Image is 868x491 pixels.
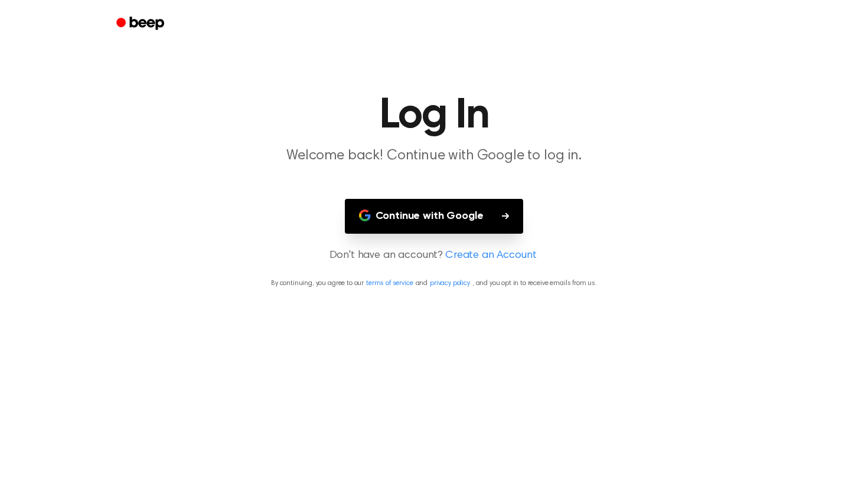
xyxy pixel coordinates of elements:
[445,248,536,264] a: Create an Account
[207,146,661,166] p: Welcome back! Continue with Google to log in.
[366,280,413,287] a: terms of service
[14,278,854,289] p: By continuing, you agree to our and , and you opt in to receive emails from us.
[345,199,524,234] button: Continue with Google
[108,12,175,35] a: Beep
[14,248,854,264] p: Don't have an account?
[430,280,470,287] a: privacy policy
[132,94,736,137] h1: Log In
